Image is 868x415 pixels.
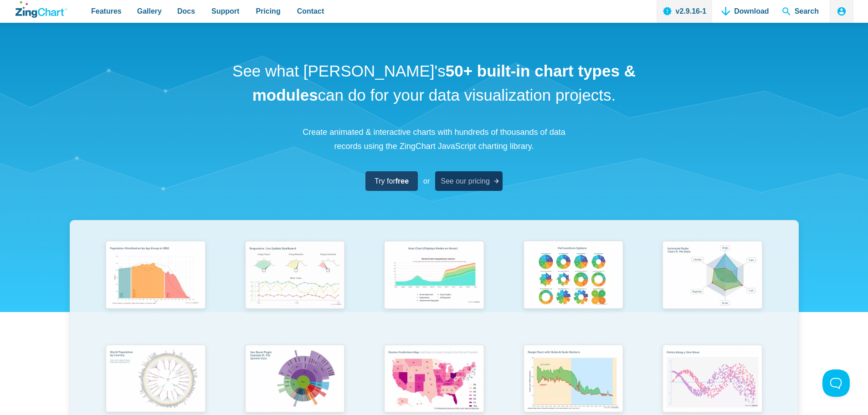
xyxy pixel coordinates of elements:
a: ZingChart Logo. Click to return to the homepage [15,1,67,18]
span: Contact [297,5,324,17]
span: Support [211,5,239,17]
a: Area Chart (Displays Nodes on Hover) [365,236,504,340]
a: Try forfree [365,171,418,191]
img: Pie Transform Options [518,236,629,316]
span: Gallery [137,5,162,17]
iframe: Toggle Customer Support [822,369,850,397]
span: Pricing [256,5,280,17]
span: Try for [375,175,409,187]
strong: 50+ built-in chart types & modules [252,62,636,104]
span: See our pricing [441,175,490,187]
a: See our pricing [435,171,503,191]
a: Pie Transform Options [503,236,643,340]
span: Docs [177,5,195,17]
img: Area Chart (Displays Nodes on Hover) [378,236,489,316]
a: Responsive Live Update Dashboard [225,236,365,340]
img: Responsive Live Update Dashboard [239,236,350,316]
a: Population Distribution by Age Group in 2052 [86,236,226,340]
strong: free [395,177,409,185]
span: Features [91,5,122,17]
a: Animated Radar Chart ft. Pet Data [643,236,782,340]
p: Create animated & interactive charts with hundreds of thousands of data records using the ZingCha... [298,125,571,153]
img: Animated Radar Chart ft. Pet Data [657,236,768,316]
span: or [423,175,430,187]
h1: See what [PERSON_NAME]'s can do for your data visualization projects. [229,59,639,107]
img: Population Distribution by Age Group in 2052 [100,236,211,316]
